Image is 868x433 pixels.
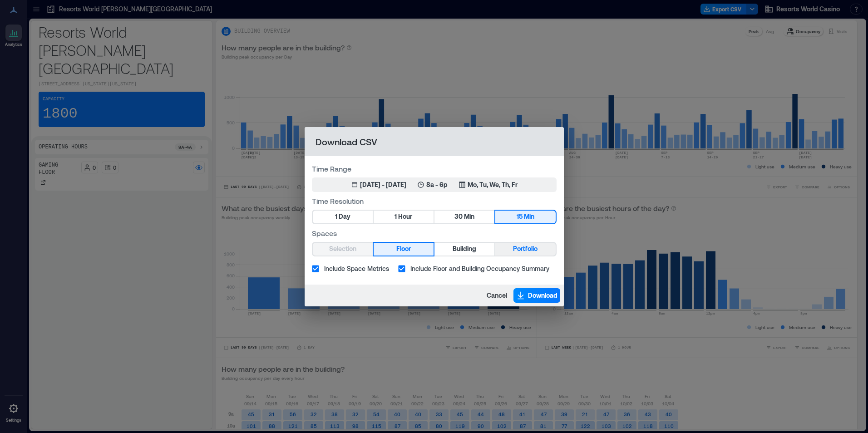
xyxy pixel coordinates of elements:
[495,243,555,256] button: Portfolio
[305,127,564,156] h2: Download CSV
[339,211,350,222] span: Day
[313,211,373,223] button: 1 Day
[426,180,448,189] p: 8a - 6p
[312,163,557,174] label: Time Range
[487,291,507,300] span: Cancel
[360,180,406,189] div: [DATE] - [DATE]
[524,211,534,222] span: Min
[513,288,560,303] button: Download
[513,243,538,255] span: Portfolio
[312,196,557,206] label: Time Resolution
[312,177,557,192] button: [DATE] - [DATE]8a - 6pMo, Tu, We, Th, Fr
[454,211,463,222] span: 30
[434,211,494,223] button: 30 Min
[324,264,389,273] span: Include Space Metrics
[395,211,397,222] span: 1
[410,264,549,273] span: Include Floor and Building Occupancy Summary
[398,211,412,222] span: Hour
[495,211,555,223] button: 15 Min
[464,211,474,222] span: Min
[312,228,557,238] label: Spaces
[374,243,434,256] button: Floor
[434,243,494,256] button: Building
[453,243,476,255] span: Building
[335,211,337,222] span: 1
[517,211,523,222] span: 15
[374,211,434,223] button: 1 Hour
[484,288,510,303] button: Cancel
[396,243,411,255] span: Floor
[528,291,557,300] span: Download
[468,180,518,189] p: Mo, Tu, We, Th, Fr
